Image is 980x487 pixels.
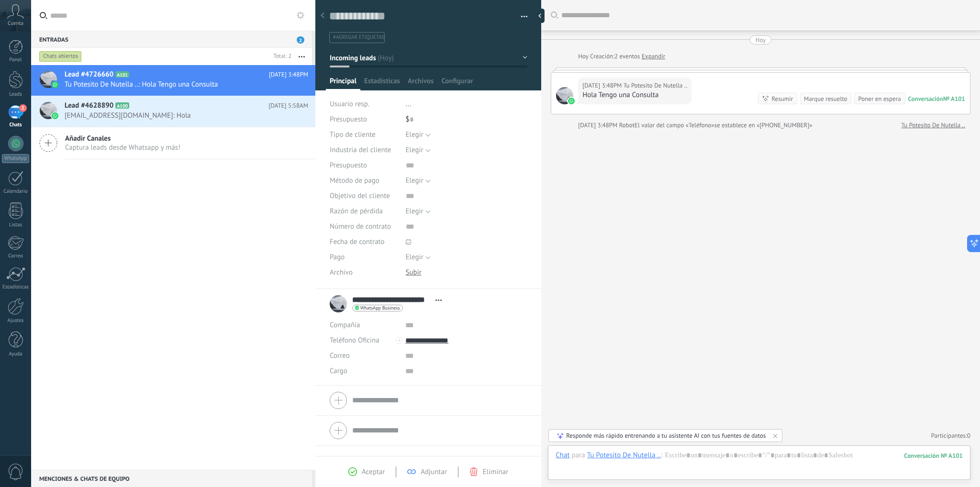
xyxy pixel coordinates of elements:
span: El valor del campo «Teléfono» [635,121,714,130]
span: Aceptar [362,467,385,476]
span: [DATE] 5:58AM [269,101,308,111]
span: Archivo [330,269,353,276]
span: Elegir [406,176,423,185]
div: Responde más rápido entrenando a tu asistente AI con tus fuentes de datos [566,432,766,440]
div: Ajustes [2,318,30,324]
span: : [661,451,662,460]
button: Correo [330,348,350,364]
span: 2 [297,36,304,44]
div: Panel [2,57,30,63]
div: Calendario [2,188,30,195]
div: Objetivo del cliente [330,188,399,204]
a: Tu Potesito De Nutella .. [901,121,965,130]
div: Creación: [578,52,665,61]
button: Elegir [406,127,431,143]
div: Hoy [756,35,766,44]
span: ... [406,100,412,109]
span: Presupuesto [330,162,367,169]
div: 101 [904,452,963,460]
span: Cargo [330,367,347,375]
div: Método de pago [330,173,399,188]
span: A100 [115,102,129,109]
span: Archivos [408,77,434,90]
span: se establece en «[PHONE_NUMBER]» [714,121,813,130]
div: Leads [2,91,30,98]
div: Conversación [908,95,943,103]
button: Elegir [406,250,431,265]
a: Participantes:0 [931,432,970,440]
div: Entradas [31,31,312,48]
span: Robot [619,121,635,129]
button: Elegir [406,173,431,188]
span: Tipo de cliente [330,131,376,138]
span: Principal [330,77,356,90]
span: Incoming leads [330,53,376,62]
div: Correo [2,253,30,259]
span: [EMAIL_ADDRESS][DOMAIN_NAME]: Hola [65,111,290,120]
div: Chats [2,122,30,128]
img: waba.svg [52,81,58,88]
span: 2 [19,104,27,112]
div: Tipo de cliente [330,127,399,143]
span: #agregar etiquetas [333,34,384,41]
span: Elegir [406,207,423,216]
div: Total: 2 [270,52,291,61]
div: Tu Potesito De Nutella .. [587,451,661,459]
span: Eliminar [483,467,508,476]
div: Industria del cliente [330,143,399,158]
a: Lead #4726660 A101 [DATE] 3:48PM Tu Potesito De Nutella ..: Hola Tengo una Consulta [31,65,315,96]
span: para [572,451,585,460]
div: Presupuesto [330,158,399,173]
span: Cuenta [8,21,23,27]
span: Método de pago [330,177,379,184]
div: Menciones & Chats de equipo [31,470,312,487]
div: Ayuda [2,351,30,357]
span: 2 eventos [614,52,640,61]
span: WhatsApp Business [360,306,400,310]
button: Más [291,48,312,65]
span: Estadísticas [364,77,400,90]
span: Tu Potesito De Nutella .. [556,87,573,104]
button: Elegir [406,204,431,219]
div: Poner en espera [858,94,901,103]
span: Lead #4726660 [65,70,113,79]
span: Número de contrato [330,223,391,230]
div: Presupuesto [330,112,399,127]
div: Pago [330,250,399,265]
span: Presupuesto [330,115,367,124]
span: Elegir [406,145,423,155]
div: № A101 [943,95,965,103]
div: Hoy [578,52,590,61]
div: Número de contrato [330,219,399,234]
span: Adjuntar [421,467,447,476]
div: Listas [2,222,30,228]
a: Expandir [642,52,665,61]
span: Correo [330,351,350,360]
div: $ [406,112,528,127]
div: WhatsApp [2,154,29,163]
span: Tu Potesito De Nutella .. [624,81,688,90]
div: Estadísticas [2,284,30,290]
span: Objetivo del cliente [330,192,390,199]
div: Usuario resp. [330,97,399,112]
button: Elegir [406,143,431,158]
span: A101 [115,71,129,77]
button: Teléfono Oficina [330,333,379,348]
span: Teléfono Oficina [330,336,379,345]
span: Pago [330,254,345,261]
span: Usuario resp. [330,100,369,109]
span: Fecha de contrato [330,238,385,245]
div: Compañía [330,318,398,333]
div: Razón de pérdida [330,204,399,219]
span: Elegir [406,253,423,262]
div: Cargo [330,364,398,379]
span: 0 [967,432,970,440]
span: Lead #4628890 [65,101,113,111]
a: Lead #4628890 A100 [DATE] 5:58AM [EMAIL_ADDRESS][DOMAIN_NAME]: Hola [31,96,315,127]
span: Captura leads desde Whatsapp y más! [65,143,180,152]
div: Hola Tengo una Consulta [582,90,687,100]
div: Marque resuelto [804,94,847,103]
img: waba.svg [568,98,575,104]
div: [DATE] 3:48PM [578,121,619,130]
span: Industria del cliente [330,146,391,154]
